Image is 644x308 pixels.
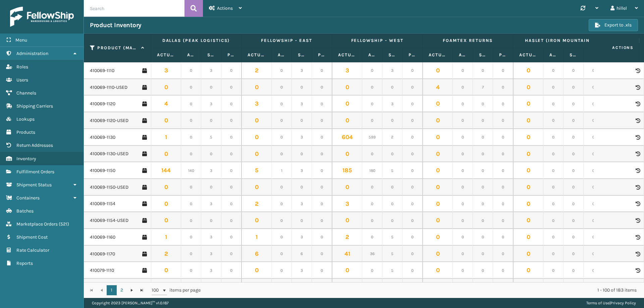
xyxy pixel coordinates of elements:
[90,117,128,124] a: 410069-1120-USED
[584,146,604,163] td: 0
[429,52,446,58] label: Actual Quantity
[181,179,201,196] td: 0
[362,146,382,163] td: 0
[402,212,423,229] td: 0
[201,146,221,163] td: 0
[493,196,513,212] td: 0
[473,179,493,196] td: 0
[453,179,473,196] td: 0
[563,212,584,229] td: 0
[549,52,557,58] label: Available
[272,212,292,229] td: 0
[423,162,453,179] td: 0
[151,129,181,146] td: 1
[201,129,221,146] td: 5
[473,196,493,212] td: 0
[388,52,396,58] label: Safety
[513,96,543,112] td: 0
[181,112,201,129] td: 0
[201,62,221,79] td: 3
[543,229,563,246] td: 0
[292,146,312,163] td: 0
[382,112,402,129] td: 0
[584,162,604,179] td: 0
[453,212,473,229] td: 0
[423,179,453,196] td: 0
[362,62,382,79] td: 0
[16,142,53,148] span: Return Addresses
[499,52,507,58] label: Pending
[16,103,53,109] span: Shipping Carriers
[636,135,640,140] i: Product Activity
[181,146,201,163] td: 0
[453,96,473,112] td: 0
[312,62,332,79] td: 0
[16,208,34,214] span: Batches
[201,179,221,196] td: 0
[221,146,241,163] td: 0
[563,112,584,129] td: 0
[382,129,402,146] td: 2
[90,267,114,274] a: 410079-1110
[90,251,115,257] a: 410069-1170
[292,62,312,79] td: 3
[513,179,543,196] td: 0
[423,62,453,79] td: 0
[493,96,513,112] td: 0
[423,79,453,96] td: 4
[16,195,40,201] span: Containers
[241,112,272,129] td: 0
[636,85,640,90] i: Product Activity
[473,96,493,112] td: 0
[312,196,332,212] td: 0
[636,185,640,190] i: Product Activity
[402,229,423,246] td: 0
[16,129,35,135] span: Products
[563,62,584,79] td: 0
[636,68,640,73] i: Product Activity
[543,146,563,163] td: 0
[332,112,362,129] td: 0
[493,112,513,129] td: 0
[292,112,312,129] td: 0
[409,52,416,58] label: Pending
[241,62,272,79] td: 2
[221,179,241,196] td: 0
[338,38,416,44] label: Fellowship - West
[589,19,638,31] button: Export to .xls
[382,96,402,112] td: 3
[423,212,453,229] td: 0
[90,217,128,224] a: 410069-1154-USED
[151,96,181,112] td: 4
[332,179,362,196] td: 0
[221,229,241,246] td: 0
[241,146,272,163] td: 0
[493,179,513,196] td: 0
[591,42,638,53] span: Actions
[181,162,201,179] td: 140
[493,146,513,163] td: 0
[338,52,356,58] label: Actual Quantity
[402,129,423,146] td: 0
[423,229,453,246] td: 0
[151,162,181,179] td: 144
[312,229,332,246] td: 0
[563,162,584,179] td: 0
[362,179,382,196] td: 0
[201,229,221,246] td: 3
[332,129,362,146] td: 604
[584,62,604,79] td: 0
[473,229,493,246] td: 0
[513,162,543,179] td: 0
[368,52,376,58] label: Available
[382,229,402,246] td: 5
[332,146,362,163] td: 0
[221,62,241,79] td: 0
[332,62,362,79] td: 3
[362,79,382,96] td: 0
[473,62,493,79] td: 0
[272,62,292,79] td: 0
[493,229,513,246] td: 0
[423,196,453,212] td: 0
[221,112,241,129] td: 0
